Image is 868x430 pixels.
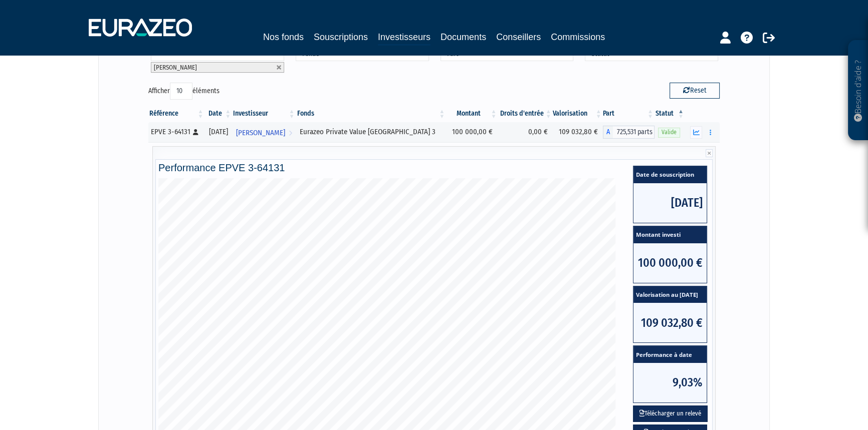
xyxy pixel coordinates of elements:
span: 725,531 parts [613,126,655,139]
th: Fonds: activer pour trier la colonne par ordre croissant [296,105,447,122]
span: 109 032,80 € [633,303,707,342]
span: Montant investi [633,226,707,243]
span: Valorisation au [DATE] [633,286,707,303]
th: Droits d'entrée: activer pour trier la colonne par ordre croissant [498,105,552,122]
button: Télécharger un relevé [633,405,708,422]
th: Statut : activer pour trier la colonne par ordre d&eacute;croissant [655,105,685,122]
div: EPVE 3-64131 [151,127,201,137]
td: 109 032,80 € [553,122,603,142]
th: Date: activer pour trier la colonne par ordre croissant [205,105,233,122]
a: [PERSON_NAME] [232,122,296,142]
div: [DATE] [208,127,229,137]
a: Conseillers [496,30,541,44]
span: Performance à date [633,346,707,363]
img: 1732889491-logotype_eurazeo_blanc_rvb.png [89,19,192,37]
th: Part: activer pour trier la colonne par ordre croissant [603,105,655,122]
span: [PERSON_NAME] [154,64,197,71]
a: Souscriptions [314,30,368,44]
h4: Performance EPVE 3-64131 [158,162,710,173]
span: 9,03% [633,363,707,402]
th: Référence : activer pour trier la colonne par ordre croissant [148,105,205,122]
span: A [603,126,613,139]
div: A - Eurazeo Private Value Europe 3 [603,126,655,139]
span: Valide [658,128,680,137]
i: Voir l'investisseur [289,124,292,142]
span: [DATE] [633,183,707,223]
a: Nos fonds [263,30,304,44]
span: [PERSON_NAME] [236,124,285,142]
th: Valorisation: activer pour trier la colonne par ordre croissant [553,105,603,122]
a: Documents [441,30,486,44]
td: 100 000,00 € [446,122,498,142]
select: Afficheréléments [170,83,192,100]
div: Eurazeo Private Value [GEOGRAPHIC_DATA] 3 [300,127,443,137]
label: Afficher éléments [148,83,220,100]
a: Investisseurs [378,30,430,46]
i: [Français] Personne physique [193,129,198,135]
span: Date de souscription [633,166,707,183]
button: Reset [670,83,720,99]
td: 0,00 € [498,122,552,142]
p: Besoin d'aide ? [852,46,864,136]
span: 100 000,00 € [633,243,707,283]
th: Montant: activer pour trier la colonne par ordre croissant [446,105,498,122]
th: Investisseur: activer pour trier la colonne par ordre croissant [232,105,296,122]
a: Commissions [551,30,605,44]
